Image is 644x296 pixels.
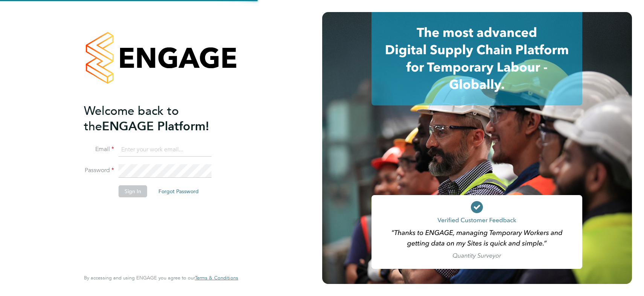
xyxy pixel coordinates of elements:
[84,145,114,153] label: Email
[84,103,231,134] h2: ENGAGE Platform!
[119,185,147,197] button: Sign In
[152,185,205,197] button: Forgot Password
[84,104,179,134] span: Welcome back to the
[195,275,238,281] span: Terms & Conditions
[84,275,238,281] span: By accessing and using ENGAGE you agree to our
[195,275,238,281] a: Terms & Conditions
[84,166,114,174] label: Password
[119,143,212,157] input: Enter your work email...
